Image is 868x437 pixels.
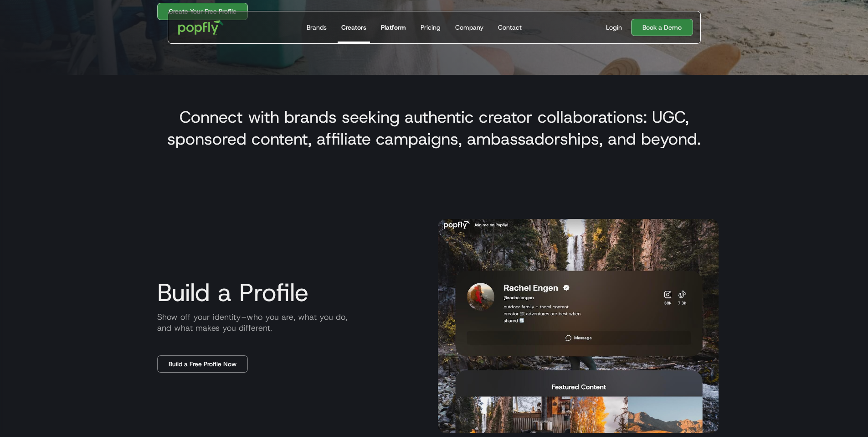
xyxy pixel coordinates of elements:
div: Creators [341,23,366,32]
a: Brands [303,11,330,43]
h3: Build a Profile [150,279,431,306]
h3: Connect with brands seeking authentic creator collaborations: UGC, sponsored content, affiliate c... [157,106,711,150]
a: Creators [338,11,370,43]
a: Build a Free Profile Now [157,355,248,373]
div: Pricing [421,23,441,32]
div: Platform [381,23,406,32]
a: Contact [494,11,525,43]
div: Company [455,23,483,32]
a: Platform [377,11,410,43]
a: Login [602,23,626,32]
div: Contact [498,23,522,32]
a: Company [452,11,487,43]
div: Login [606,23,622,32]
a: Pricing [417,11,444,43]
a: home [172,14,231,41]
a: Book a Demo [631,19,693,36]
div: Brands [307,23,327,32]
a: Create Your Free Profile [157,3,248,20]
p: Show off your identity–who you are, what you do, and what makes you different. [150,312,431,333]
